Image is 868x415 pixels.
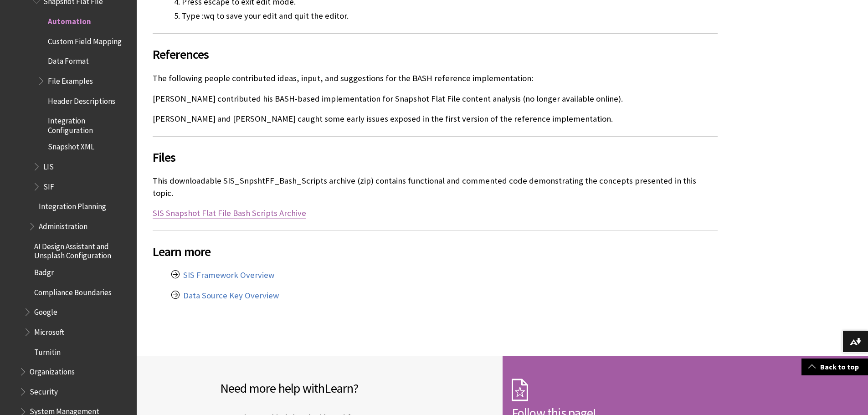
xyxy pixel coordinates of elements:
a: Back to top [801,359,868,375]
span: AI Design Assistant and Unsplash Configuration [34,239,130,260]
span: Snapshot XML [48,139,94,152]
span: Security [30,384,58,396]
p: [PERSON_NAME] contributed his BASH-based implementation for Snapshot Flat File content analysis (... [153,93,718,105]
span: SIF [43,179,54,191]
span: File Examples [48,73,93,86]
span: References [153,45,718,64]
span: Badgr [34,265,54,277]
a: SIS Framework Overview [183,270,274,281]
img: Subscription Icon [512,379,528,401]
span: Google [34,304,57,317]
span: Microsoft [34,324,64,337]
span: Learn more [153,242,718,261]
span: Learn [324,380,353,396]
span: Turnitin [34,344,61,357]
a: Data Source Key Overview [183,290,279,301]
p: The following people contributed ideas, input, and suggestions for the BASH reference implementat... [153,72,718,84]
span: Organizations [30,364,75,376]
li: Type :wq to save your edit and quit the editor. [182,10,718,22]
span: Files [153,148,718,167]
span: Administration [39,219,87,231]
span: Integration Configuration [48,113,130,135]
span: Compliance Boundaries [34,285,112,297]
span: Automation [48,14,91,26]
a: SIS Snapshot Flat File Bash Scripts Archive [153,208,306,219]
span: Data Format [48,54,89,66]
span: Header Descriptions [48,93,115,106]
h2: Need more help with ? [220,379,493,398]
span: Custom Field Mapping [48,34,122,46]
p: This downloadable SIS_SnpshtFF_Bash_Scripts archive (zip) contains functional and commented code ... [153,175,718,199]
span: Integration Planning [39,199,106,211]
p: [PERSON_NAME] and [PERSON_NAME] caught some early issues exposed in the first version of the refe... [153,113,718,125]
span: LIS [43,159,54,171]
